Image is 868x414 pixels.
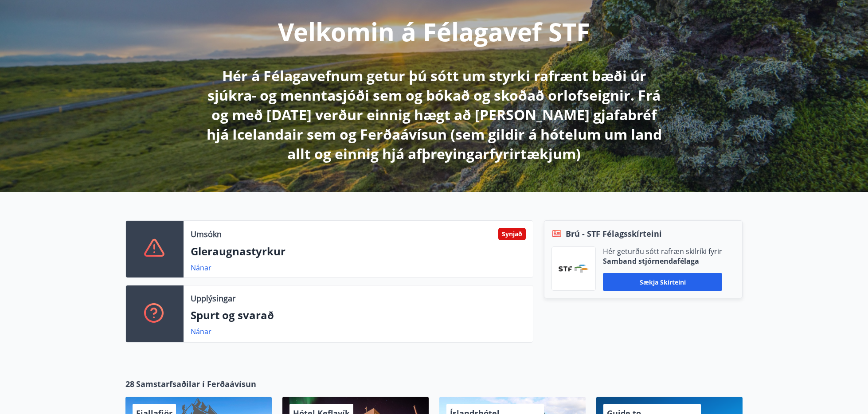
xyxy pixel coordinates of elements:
a: Nánar [191,327,211,336]
button: Sækja skírteini [603,273,722,291]
img: vjCaq2fThgY3EUYqSgpjEiBg6WP39ov69hlhuPVN.png [559,265,589,273]
span: Brú - STF Félagsskírteini [566,228,662,239]
span: 28 [125,378,134,390]
p: Umsókn [191,228,222,240]
p: Samband stjórnendafélaga [603,256,722,266]
p: Velkomin á Félagavef STF [278,15,590,48]
p: Spurt og svarað [191,308,526,323]
div: Synjað [498,228,526,240]
a: Nánar [191,263,211,273]
p: Upplýsingar [191,293,235,304]
p: Gleraugnastyrkur [191,244,526,259]
span: Samstarfsaðilar í Ferðaávísun [136,378,256,390]
p: Hér á Félagavefnum getur þú sótt um styrki rafrænt bæði úr sjúkra- og menntasjóði sem og bókað og... [200,66,668,164]
p: Hér geturðu sótt rafræn skilríki fyrir [603,246,722,256]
